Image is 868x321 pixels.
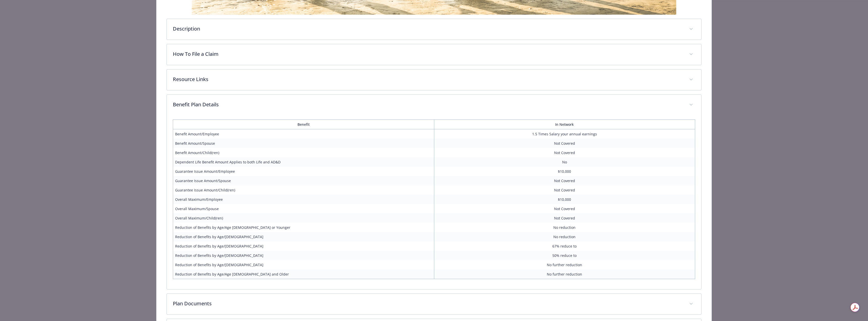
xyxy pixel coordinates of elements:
td: Reduction of Benefits by Age/Age [DEMOGRAPHIC_DATA] or Younger [173,223,434,232]
div: Resource Links [167,69,701,90]
td: Reduction of Benefits by Age/[DEMOGRAPHIC_DATA] [173,260,434,269]
td: Guarantee Issue Amount/Spouse [173,176,434,185]
td: Guarantee Issue Amount/Employee [173,167,434,176]
div: Plan Documents [167,294,701,314]
td: Benefit Amount/Spouse [173,139,434,148]
td: No further reduction [434,269,695,279]
div: Benefit Plan Details [167,95,701,115]
td: No further reduction [434,260,695,269]
td: Not Covered [434,185,695,195]
p: Plan Documents [173,300,683,307]
td: Not Covered [434,213,695,223]
td: Not Covered [434,204,695,213]
div: How To File a Claim [167,44,701,65]
td: Overall Maximum/Spouse [173,204,434,213]
p: Resource Links [173,76,683,83]
td: No [434,157,695,167]
td: Not Covered [434,139,695,148]
td: 50% reduce to [434,251,695,260]
td: No reduction [434,232,695,241]
td: Guarantee Issue Amount/Child(ren) [173,185,434,195]
td: Benefit Amount/Child(ren) [173,148,434,157]
p: How To File a Claim [173,50,683,58]
td: Not Covered [434,176,695,185]
td: 1.5 Times Salary your annual earnings [434,129,695,139]
th: Benefit [173,120,434,129]
td: Reduction of Benefits by Age/[DEMOGRAPHIC_DATA] [173,241,434,251]
td: $10,000 [434,167,695,176]
td: Dependent Life Benefit Amount Applies to both Life and AD&D [173,157,434,167]
th: In Network [434,120,695,129]
td: $10,000 [434,195,695,204]
td: 67% reduce to [434,241,695,251]
div: Description [167,19,701,40]
div: Benefit Plan Details [167,115,701,289]
td: Reduction of Benefits by Age/[DEMOGRAPHIC_DATA] [173,251,434,260]
td: No reduction [434,223,695,232]
td: Not Covered [434,148,695,157]
td: Reduction of Benefits by Age/[DEMOGRAPHIC_DATA] [173,232,434,241]
p: Description [173,25,683,33]
td: Benefit Amount/Employee [173,129,434,139]
td: Overall Maximum/Child(ren) [173,213,434,223]
td: Overall Maximum/Employee [173,195,434,204]
p: Benefit Plan Details [173,101,683,108]
td: Reduction of Benefits by Age/Age [DEMOGRAPHIC_DATA] and Older [173,269,434,279]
